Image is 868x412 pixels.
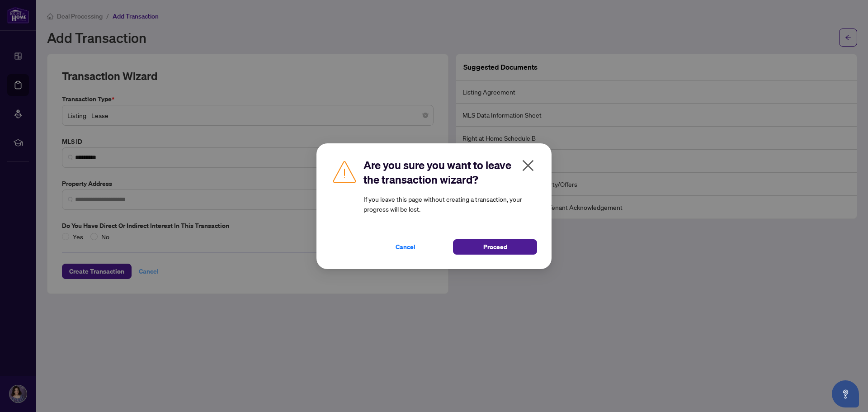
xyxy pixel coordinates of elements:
span: close [521,158,535,173]
button: Open asap [832,380,859,407]
button: Cancel [363,239,448,255]
h2: Are you sure you want to leave the transaction wizard? [363,158,537,187]
span: Proceed [483,240,507,254]
button: Proceed [453,239,537,255]
article: If you leave this page without creating a transaction, your progress will be lost. [363,194,537,214]
span: Cancel [396,240,415,254]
